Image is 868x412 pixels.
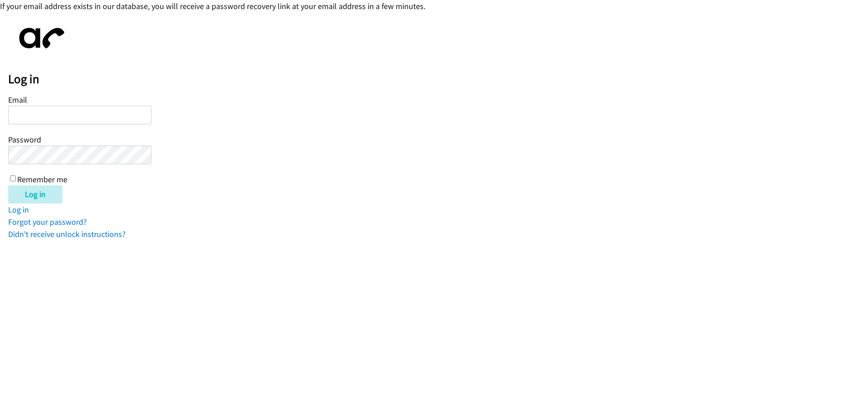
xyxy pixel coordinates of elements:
label: Remember me [17,174,67,185]
h2: Log in [8,71,868,87]
label: Password [8,134,41,145]
a: Forgot your password? [8,217,87,227]
a: Log in [8,204,29,215]
img: aphone-8a226864a2ddd6a5e75d1ebefc011f4aa8f32683c2d82f3fb0802fe031f96514.svg [8,20,71,56]
input: Log in [8,185,62,204]
a: Didn't receive unlock instructions? [8,229,126,239]
label: Email [8,95,27,105]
